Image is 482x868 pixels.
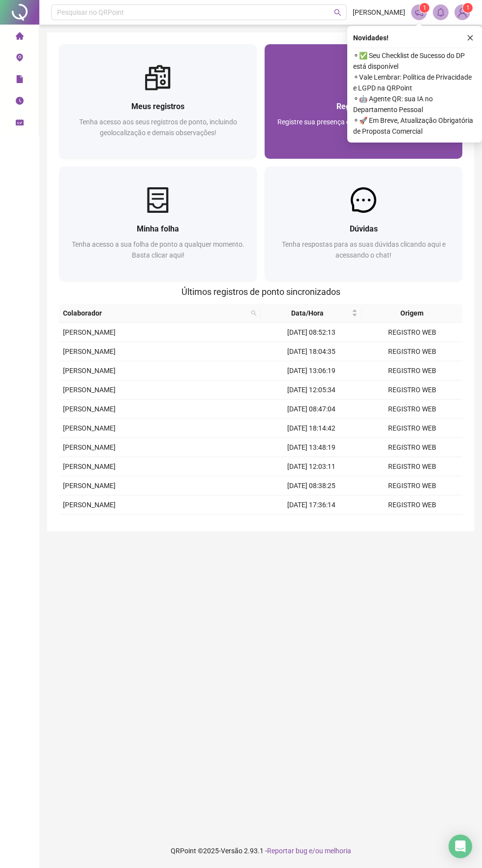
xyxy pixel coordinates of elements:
td: REGISTRO WEB [361,419,462,438]
td: REGISTRO WEB [361,323,462,342]
span: search [334,9,341,16]
td: [DATE] 17:36:14 [261,495,361,515]
th: Origem [361,304,462,323]
span: Colaborador [63,308,247,318]
div: Open Intercom Messenger [449,835,472,858]
td: [DATE] 08:38:25 [261,476,361,495]
span: notification [415,8,423,17]
span: Novidades ! [353,32,389,43]
span: [PERSON_NAME] [63,443,116,451]
span: [PERSON_NAME] [63,463,116,470]
td: REGISTRO WEB [361,342,462,361]
td: REGISTRO WEB [361,400,462,419]
span: close [467,34,474,41]
span: search [249,306,259,320]
span: [PERSON_NAME] [63,328,116,336]
span: [PERSON_NAME] [63,347,116,355]
span: Meus registros [131,102,184,111]
td: REGISTRO WEB [361,457,462,476]
span: [PERSON_NAME] [63,405,116,413]
span: Dúvidas [350,224,378,233]
td: [DATE] 12:05:34 [261,380,361,400]
a: DúvidasTenha respostas para as suas dúvidas clicando aqui e acessando o chat! [265,167,462,281]
span: [PERSON_NAME] [63,367,116,375]
span: ⚬ 🚀 Em Breve, Atualização Obrigatória de Proposta Comercial [353,115,476,137]
td: REGISTRO WEB [361,476,462,495]
span: 1 [423,4,426,11]
footer: QRPoint © 2025 - 2.93.1 - [39,834,482,868]
a: Meus registrosTenha acesso aos seus registros de ponto, incluindo geolocalização e demais observa... [59,44,257,159]
span: [PERSON_NAME] [63,424,116,432]
span: Registrar ponto [336,102,391,111]
span: ⚬ Vale Lembrar: Política de Privacidade e LGPD na QRPoint [353,72,476,93]
span: file [16,71,24,90]
span: [PERSON_NAME] [63,386,116,394]
span: Tenha acesso a sua folha de ponto a qualquer momento. Basta clicar aqui! [72,240,244,259]
span: 1 [466,4,470,11]
span: [PERSON_NAME] [63,482,116,490]
td: [DATE] 13:06:19 [261,361,361,380]
td: [DATE] 13:34:47 [261,515,361,534]
span: Data/Hora [265,308,350,318]
th: Data/Hora [261,304,361,323]
span: home [16,28,24,47]
a: Registrar pontoRegistre sua presença com rapidez e segurança clicando aqui! [265,44,462,159]
span: ⚬ ✅ Seu Checklist de Sucesso do DP está disponível [353,50,476,72]
td: REGISTRO WEB [361,380,462,400]
td: REGISTRO WEB [361,515,462,534]
span: bell [436,8,445,17]
span: schedule [16,114,24,134]
span: Minha folha [137,224,179,233]
span: Versão [221,847,242,855]
span: ⚬ 🤖 Agente QR: sua IA no Departamento Pessoal [353,93,476,115]
td: REGISTRO WEB [361,438,462,457]
sup: 1 [420,3,429,13]
td: [DATE] 08:52:13 [261,323,361,342]
span: clock-circle [16,92,24,112]
span: environment [16,49,24,69]
span: Tenha acesso aos seus registros de ponto, incluindo geolocalização e demais observações! [79,118,237,137]
span: Tenha respostas para as suas dúvidas clicando aqui e acessando o chat! [282,240,446,259]
span: [PERSON_NAME] [63,501,116,509]
span: Reportar bug e/ou melhoria [267,847,351,855]
sup: Atualize o seu contato no menu Meus Dados [463,3,473,13]
span: search [251,310,257,316]
td: [DATE] 18:04:35 [261,342,361,361]
span: Últimos registros de ponto sincronizados [181,287,340,297]
td: REGISTRO WEB [361,361,462,380]
td: REGISTRO WEB [361,495,462,515]
td: [DATE] 12:03:11 [261,457,361,476]
span: [PERSON_NAME] [353,7,405,18]
img: 88434 [455,5,470,20]
span: Registre sua presença com rapidez e segurança clicando aqui! [277,118,450,137]
td: [DATE] 13:48:19 [261,438,361,457]
td: [DATE] 08:47:04 [261,400,361,419]
a: Minha folhaTenha acesso a sua folha de ponto a qualquer momento. Basta clicar aqui! [59,167,257,281]
td: [DATE] 18:14:42 [261,419,361,438]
